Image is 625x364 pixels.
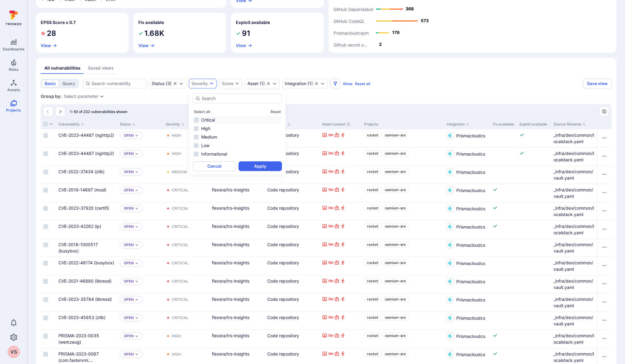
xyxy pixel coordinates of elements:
a: flexera/trs-insights [212,351,249,356]
div: Cell for Asset Type [265,184,320,202]
span: Select row [43,170,48,174]
div: Cell for Vulnerability [56,129,117,147]
a: osmium-sre [382,314,409,321]
a: CVE-2022-48174 (busybox) [58,260,114,265]
span: osmium-sre [385,297,406,301]
button: Expand dropdown [209,81,214,86]
div: Projects [364,122,442,127]
div: Cell for Status [117,202,163,220]
span: osmium-sre [385,279,406,283]
div: Medium [172,170,187,174]
span: osmium-sre [385,333,406,338]
div: Cell for Source filename [551,184,597,202]
p: Open [124,261,134,266]
a: rocket [364,150,381,156]
div: Cell for Source filename [551,202,597,220]
input: Search vulnerability [92,81,144,87]
span: 28 [47,29,56,38]
button: Sort by Severity [166,122,185,127]
div: Cell for Source filename [551,129,597,147]
button: Expand dropdown [135,352,139,356]
a: rocket [364,351,381,357]
span: Prismacloudcs [456,132,485,139]
div: Cell for Exploit available [517,129,551,147]
a: flexera/trs-insights [212,205,249,211]
button: Open [124,206,134,211]
div: Cell for Asset Type [265,166,320,184]
span: osmium-sre [385,242,406,247]
span: osmium-sre [385,133,406,137]
div: Cell for Integration [444,129,490,147]
span: rocket [367,187,378,192]
div: Cell for Asset context [320,202,361,220]
span: rocket [367,169,378,174]
text: GitHub CodeQL [333,19,365,24]
div: Cell for Fix available [490,129,517,147]
button: Row actions menu [599,242,609,252]
div: _infra/dev/common/localstack.yaml [554,132,595,145]
div: Cell for Asset context [320,166,361,184]
div: Cell for Source filename [551,148,597,166]
a: osmium-sre [382,168,409,175]
div: Fix available [493,122,515,127]
div: Cell for Source filename [551,166,597,184]
div: Cell for Status [117,129,163,147]
a: CVE-2023-42282 (ip) [58,224,101,229]
button: Cancel [193,161,236,171]
button: Severity [192,81,208,86]
a: flexera/trs-insights [212,242,249,247]
div: Saved views [88,65,114,71]
span: osmium-sre [385,151,406,156]
button: Expand dropdown [135,134,139,137]
div: Cell for Asset context [320,184,361,202]
button: Save view [583,79,612,88]
a: flexera/trs-insights [212,224,249,229]
div: Cell for Vulnerability [56,148,117,166]
div: Cell for Severity [163,148,209,166]
a: rocket [364,187,381,193]
a: rocket [364,278,381,284]
h2: EPSS Score ≥ 0.7 [41,19,76,26]
button: Row actions menu [599,261,609,270]
div: Cell for Asset Type [265,148,320,166]
button: Integration(1) [285,81,313,86]
a: CVE-2022-37434 (zlib) [58,169,105,174]
span: Prismacloudcs [456,187,485,194]
button: Row actions menu [599,297,609,307]
div: Cell for Exploit available [517,184,551,202]
div: Integration [285,81,306,86]
div: Code repository [267,187,318,193]
span: rocket [367,315,378,320]
button: Open [124,315,134,320]
span: rocket [367,224,378,228]
a: CVE-2023-44487 (nghttp2) [58,132,114,138]
button: Apply [239,161,282,171]
div: Cell for Projects [362,184,444,202]
a: flexera/trs-insights [212,315,249,320]
div: Cell for Projects [362,166,444,184]
a: flexera/trs-insights [212,297,249,302]
a: CVE-2023-37920 (certifi) [58,205,109,211]
p: Open [124,170,134,174]
button: Clear selection [266,81,271,86]
button: Manage columns [599,107,609,116]
a: rocket [364,132,381,138]
div: Vivek Sharma [8,346,20,358]
div: ( 3 ) [152,81,171,86]
button: Open [124,297,134,302]
a: rocket [364,168,381,175]
div: Cell for Asset [209,202,265,220]
span: Prismacloudcs [456,150,485,157]
a: CVE-2023-45853 (zlib) [58,315,105,320]
button: Go to the previous page [43,107,53,116]
a: PRISMA-2023-0035 (werkzeug) [58,333,99,345]
li: Low [193,142,282,149]
button: Open [124,224,134,229]
a: rocket [364,259,381,266]
span: osmium-sre [385,169,406,174]
div: ( 1 ) [247,81,265,86]
p: Open [124,188,134,193]
div: Cell for Fix available [490,148,517,166]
